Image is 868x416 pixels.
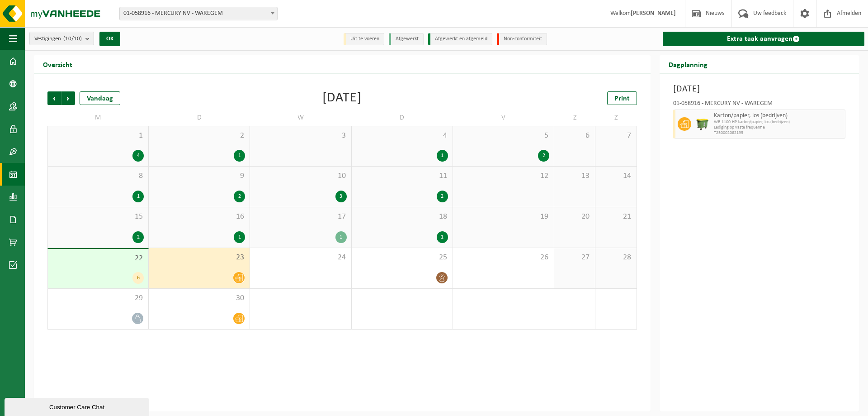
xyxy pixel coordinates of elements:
[352,110,453,126] td: D
[453,110,554,126] td: V
[344,33,384,45] li: Uit te voeren
[250,110,351,126] td: W
[120,7,277,20] span: 01-058916 - MERCURY NV - WAREGEM
[437,231,448,243] div: 1
[538,150,549,162] div: 2
[80,91,120,105] div: Vandaag
[234,150,245,162] div: 1
[631,10,676,17] strong: [PERSON_NAME]
[132,272,144,284] div: 6
[554,110,595,126] td: Z
[714,130,843,136] span: T250002082193
[428,33,492,45] li: Afgewerkt en afgemeld
[255,212,346,222] span: 17
[322,91,362,105] div: [DATE]
[714,125,843,130] span: Lediging op vaste frequentie
[47,110,149,126] td: M
[559,253,590,263] span: 27
[607,91,637,105] a: Print
[153,253,245,263] span: 23
[63,36,82,42] count: (10/10)
[255,253,346,263] span: 24
[600,253,632,263] span: 28
[559,212,590,222] span: 20
[389,33,424,45] li: Afgewerkt
[458,253,549,263] span: 26
[29,32,94,45] button: Vestigingen(10/10)
[234,191,245,202] div: 2
[52,212,144,222] span: 15
[714,112,843,120] span: Karton/papier, los (bedrijven)
[255,171,346,181] span: 10
[600,131,632,141] span: 7
[34,32,82,46] span: Vestigingen
[335,231,347,243] div: 1
[714,120,843,125] span: WB-1100-HP karton/papier, los (bedrijven)
[52,253,144,263] span: 22
[696,117,709,131] img: WB-1100-HPE-GN-50
[335,191,347,202] div: 3
[34,55,81,73] h2: Overzicht
[132,191,144,202] div: 1
[153,171,245,181] span: 9
[153,131,245,141] span: 2
[47,91,61,105] span: Vorige
[52,171,144,181] span: 8
[149,110,250,126] td: D
[458,171,549,181] span: 12
[5,396,151,416] iframe: chat widget
[356,212,448,222] span: 18
[234,231,245,243] div: 1
[61,91,75,105] span: Volgende
[153,293,245,303] span: 30
[119,7,278,20] span: 01-058916 - MERCURY NV - WAREGEM
[673,100,845,110] div: 01-058916 - MERCURY NV - WAREGEM
[595,110,637,126] td: Z
[559,131,590,141] span: 6
[497,33,547,45] li: Non-conformiteit
[255,131,346,141] span: 3
[437,150,448,162] div: 1
[458,131,549,141] span: 5
[660,55,717,73] h2: Dagplanning
[99,32,120,46] button: OK
[132,150,144,162] div: 4
[52,293,144,303] span: 29
[356,253,448,263] span: 25
[437,191,448,202] div: 2
[600,212,632,222] span: 21
[600,171,632,181] span: 14
[458,212,549,222] span: 19
[52,131,144,141] span: 1
[356,171,448,181] span: 11
[673,82,845,96] h3: [DATE]
[559,171,590,181] span: 13
[132,231,144,243] div: 2
[153,212,245,222] span: 16
[614,95,630,102] span: Print
[663,32,864,46] a: Extra taak aanvragen
[356,131,448,141] span: 4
